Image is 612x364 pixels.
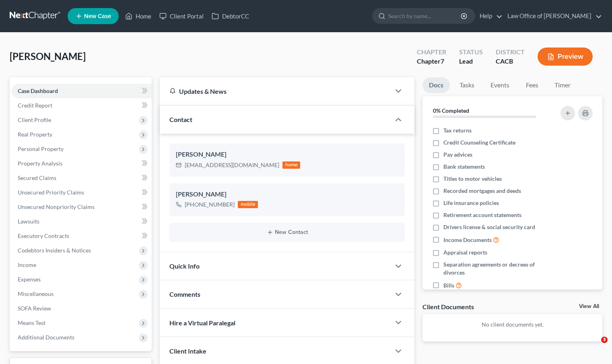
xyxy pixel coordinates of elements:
span: Tax returns [443,126,472,134]
a: Unsecured Nonpriority Claims [11,200,152,214]
div: Client Documents [422,302,474,311]
a: Timer [548,77,577,93]
span: Means Test [18,319,45,326]
a: Law Office of [PERSON_NAME] [503,9,602,23]
div: Lead [459,57,483,66]
a: Secured Claims [11,171,152,185]
div: Status [459,48,483,57]
div: Updates & News [169,87,381,95]
span: Unsecured Priority Claims [18,189,84,196]
span: Property Analysis [18,160,62,167]
span: Client Intake [169,347,206,355]
div: home [282,161,300,169]
a: View All [579,304,599,309]
span: Additional Documents [18,334,74,341]
a: Lawsuits [11,214,152,229]
span: Contact [169,116,192,123]
a: Executory Contracts [11,229,152,243]
div: Chapter [417,48,446,57]
div: [PERSON_NAME] [176,190,398,199]
span: Expenses [18,276,41,283]
span: Income [18,261,36,268]
div: CACB [496,57,525,66]
span: Retirement account statements [443,211,521,219]
a: Client Portal [155,9,208,23]
span: Bank statements [443,163,485,171]
span: Credit Report [18,102,52,109]
span: Bills [443,281,454,290]
div: Chapter [417,57,446,66]
span: 7 [441,57,444,65]
a: Case Dashboard [11,84,152,98]
span: [PERSON_NAME] [10,50,86,62]
a: Property Analysis [11,156,152,171]
a: Home [121,9,155,23]
span: 3 [601,337,608,343]
span: Titles to motor vehicles [443,175,502,183]
span: Recorded mortgages and deeds [443,187,521,195]
a: Fees [519,77,545,93]
div: District [496,48,525,57]
span: Comments [169,290,200,298]
button: New Contact [176,229,398,236]
p: No client documents yet. [429,321,596,329]
span: Miscellaneous [18,290,54,297]
div: [EMAIL_ADDRESS][DOMAIN_NAME] [185,161,279,169]
span: Personal Property [18,145,64,152]
iframe: Intercom live chat [585,337,604,356]
a: Unsecured Priority Claims [11,185,152,200]
span: Pay advices [443,151,472,159]
input: Search by name... [388,8,462,23]
button: Preview [538,48,593,66]
a: SOFA Review [11,301,152,316]
span: New Case [84,13,111,19]
div: [PHONE_NUMBER] [185,201,235,209]
span: Drivers license & social security card [443,223,535,231]
span: SOFA Review [18,305,51,312]
span: Life insurance policies [443,199,499,207]
span: Separation agreements or decrees of divorces [443,261,550,277]
span: Real Property [18,131,52,138]
span: Unsecured Nonpriority Claims [18,203,95,210]
span: Executory Contracts [18,232,69,239]
span: Appraisal reports [443,248,487,256]
strong: 0% Completed [433,107,469,114]
a: Help [476,9,503,23]
span: Secured Claims [18,174,56,181]
span: Quick Info [169,262,200,270]
span: Income Documents [443,236,492,244]
a: DebtorCC [208,9,253,23]
div: mobile [238,201,258,208]
span: Case Dashboard [18,87,58,94]
span: Client Profile [18,116,51,123]
a: Credit Report [11,98,152,113]
a: Docs [422,77,450,93]
span: Hire a Virtual Paralegal [169,319,235,327]
span: Lawsuits [18,218,39,225]
span: Credit Counseling Certificate [443,139,515,147]
a: Tasks [453,77,481,93]
span: Codebtors Insiders & Notices [18,247,91,254]
a: Events [484,77,516,93]
div: [PERSON_NAME] [176,150,398,159]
